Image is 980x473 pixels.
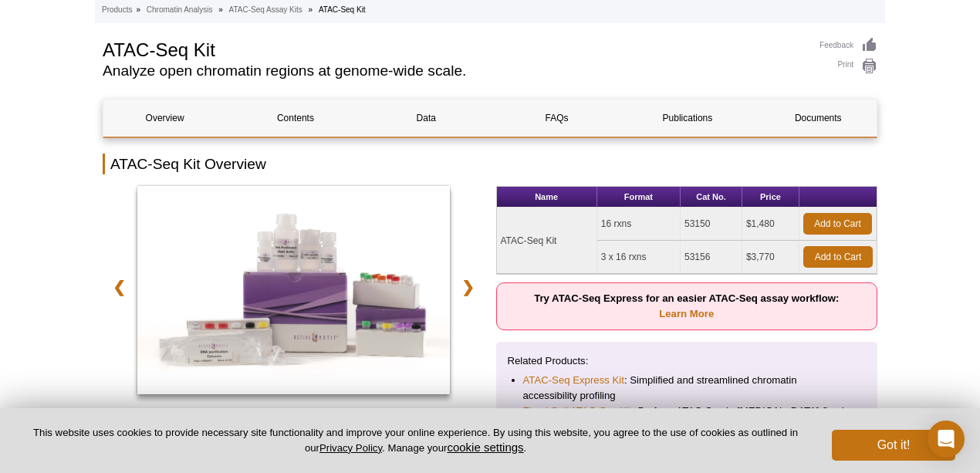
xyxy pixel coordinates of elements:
[365,100,488,137] a: Data
[309,5,313,14] li: »
[819,37,877,54] a: Feedback
[103,64,804,78] h2: Analyze open chromatin regions at genome-wide scale.
[319,5,366,14] li: ATAC-Seq Kit
[659,308,714,319] a: Learn More
[103,154,877,174] h2: ATAC-Seq Kit Overview
[534,292,839,319] strong: Try ATAC-Seq Express for an easier ATAC-Seq assay workflow:
[319,442,382,454] a: Privacy Policy
[218,5,223,14] li: »
[136,5,140,14] li: »
[742,208,799,241] td: $1,480
[137,186,450,399] a: ATAC-Seq Kit
[508,353,867,369] p: Related Products:
[137,186,450,394] img: ATAC-Seq Kit
[102,3,132,17] a: Products
[803,246,873,268] a: Add to Cart
[626,100,749,137] a: Publications
[742,241,799,274] td: $3,770
[234,100,357,137] a: Contents
[103,269,136,305] a: ❮
[928,421,965,458] div: Open Intercom Messenger
[523,404,633,419] a: Fixed Cell ATAC-Seq Kit
[523,373,851,404] li: : Simplified and streamlined chromatin accessibility profiling
[523,373,624,388] a: ATAC-Seq Express Kit
[451,269,485,305] a: ❯
[819,58,877,75] a: Print
[495,100,618,137] a: FAQs
[103,100,226,137] a: Overview
[742,187,799,208] th: Price
[597,241,681,274] td: 3 x 16 rxns
[681,208,742,241] td: 53150
[597,208,681,241] td: 16 rxns
[497,208,597,274] td: ATAC-Seq Kit
[447,441,523,454] button: cookie settings
[757,100,880,137] a: Documents
[523,404,851,434] li: : Perform ATAC-Seq in [MEDICAL_DATA]-fixed cells
[681,187,742,208] th: Cat No.
[25,426,806,455] p: This website uses cookies to provide necessary site functionality and improve your online experie...
[803,213,872,235] a: Add to Cart
[832,430,955,461] button: Got it!
[597,187,681,208] th: Format
[103,37,804,60] h1: ATAC-Seq Kit
[229,3,302,17] a: ATAC-Seq Assay Kits
[681,241,742,274] td: 53156
[497,187,597,208] th: Name
[147,3,213,17] a: Chromatin Analysis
